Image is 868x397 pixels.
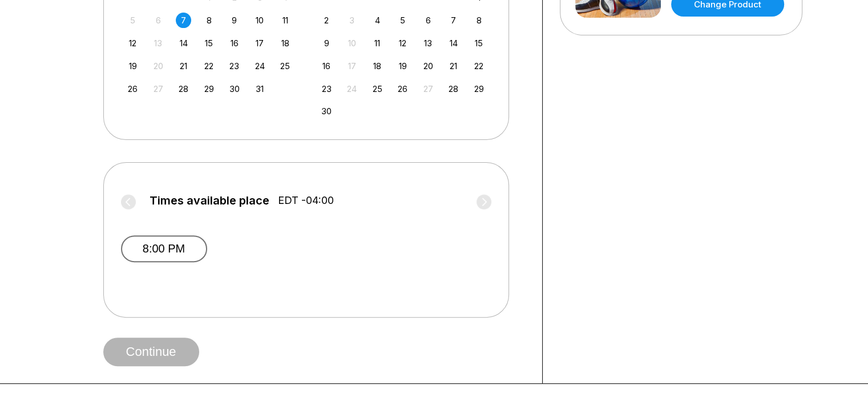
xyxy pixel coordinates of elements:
div: Not available Monday, November 10th, 2025 [344,35,360,51]
div: Choose Saturday, October 25th, 2025 [277,58,293,74]
div: Choose Friday, October 17th, 2025 [252,35,268,51]
div: Choose Friday, November 21st, 2025 [446,58,461,74]
div: Choose Friday, November 28th, 2025 [446,81,461,97]
div: Choose Sunday, November 16th, 2025 [319,58,334,74]
div: Choose Wednesday, October 15th, 2025 [201,35,217,51]
div: Choose Wednesday, November 5th, 2025 [395,13,410,28]
div: Not available Monday, November 3rd, 2025 [344,13,360,28]
div: Choose Wednesday, November 19th, 2025 [395,58,410,74]
div: Choose Sunday, November 23rd, 2025 [319,81,334,97]
div: Not available Monday, October 20th, 2025 [151,58,166,74]
div: Choose Saturday, November 15th, 2025 [471,35,487,51]
div: Choose Friday, November 14th, 2025 [446,35,461,51]
div: Not available Monday, November 17th, 2025 [344,58,360,74]
div: Choose Thursday, October 16th, 2025 [227,35,242,51]
div: Choose Sunday, November 9th, 2025 [319,35,334,51]
div: Choose Thursday, October 9th, 2025 [227,13,242,28]
div: Choose Saturday, November 29th, 2025 [471,81,487,97]
div: Choose Tuesday, November 25th, 2025 [370,81,385,97]
span: EDT -04:00 [278,194,334,207]
div: Choose Wednesday, October 29th, 2025 [201,81,217,97]
div: Not available Monday, November 24th, 2025 [344,81,360,97]
div: Choose Thursday, October 30th, 2025 [227,81,242,97]
div: Choose Tuesday, November 11th, 2025 [370,35,385,51]
span: Times available place [150,194,269,207]
div: Choose Friday, November 7th, 2025 [446,13,461,28]
div: Choose Saturday, October 11th, 2025 [277,13,293,28]
div: Choose Sunday, October 26th, 2025 [125,81,140,97]
div: Choose Sunday, November 2nd, 2025 [319,13,334,28]
div: Choose Friday, October 24th, 2025 [252,58,268,74]
div: Choose Sunday, October 19th, 2025 [125,58,140,74]
div: Choose Wednesday, October 8th, 2025 [201,13,217,28]
div: Choose Wednesday, November 26th, 2025 [395,81,410,97]
div: Choose Wednesday, October 22nd, 2025 [201,58,217,74]
div: Choose Tuesday, November 4th, 2025 [370,13,385,28]
div: Choose Thursday, October 23rd, 2025 [227,58,242,74]
div: Choose Wednesday, November 12th, 2025 [395,35,410,51]
div: Choose Saturday, November 22nd, 2025 [471,58,487,74]
div: Not available Monday, October 6th, 2025 [151,13,166,28]
div: Choose Tuesday, October 14th, 2025 [176,35,191,51]
div: Choose Thursday, November 20th, 2025 [421,58,436,74]
div: Choose Friday, October 10th, 2025 [252,13,268,28]
div: Choose Tuesday, October 21st, 2025 [176,58,191,74]
div: Not available Sunday, October 5th, 2025 [125,13,140,28]
div: Choose Saturday, November 8th, 2025 [471,13,487,28]
div: Not available Thursday, November 27th, 2025 [421,81,436,97]
button: 8:00 PM [121,235,207,262]
div: Choose Friday, October 31st, 2025 [252,81,268,97]
div: Choose Saturday, October 18th, 2025 [277,35,293,51]
div: Choose Sunday, November 30th, 2025 [319,103,334,119]
div: Not available Monday, October 13th, 2025 [151,35,166,51]
div: Choose Thursday, November 6th, 2025 [421,13,436,28]
div: Choose Sunday, October 12th, 2025 [125,35,140,51]
div: Choose Tuesday, October 7th, 2025 [176,13,191,28]
div: Not available Monday, October 27th, 2025 [151,81,166,97]
div: Choose Tuesday, October 28th, 2025 [176,81,191,97]
div: Choose Tuesday, November 18th, 2025 [370,58,385,74]
div: Choose Thursday, November 13th, 2025 [421,35,436,51]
